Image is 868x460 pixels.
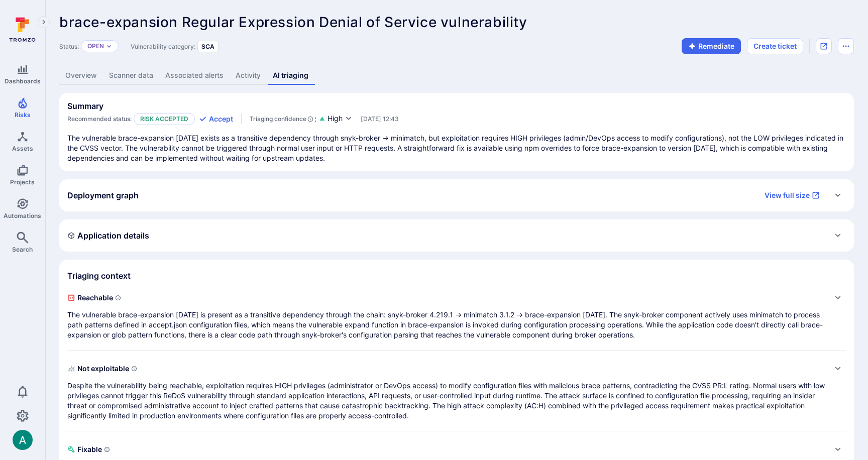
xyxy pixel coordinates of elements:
h2: Triaging context [67,271,131,281]
div: Open original issue [816,38,832,54]
p: Risk accepted [134,113,195,125]
span: Automations [4,212,41,219]
div: Expand [67,361,846,421]
button: Create ticket [747,38,803,54]
span: Status: [59,43,79,50]
span: Recommended status: [67,115,132,123]
span: Projects [10,178,35,186]
i: Expand navigation menu [40,18,47,27]
a: Overview [59,66,103,85]
span: Risks [15,111,31,119]
svg: Indicates if a vulnerability can be exploited by an attacker to gain unauthorized access, execute... [131,366,137,372]
svg: Indicates if a vulnerability can be remediated or patched easily [104,446,110,452]
div: Expand [59,219,854,252]
a: AI triaging [267,66,314,85]
h2: Application details [67,231,149,241]
img: ACg8ocLSa5mPYBaXNx3eFu_EmspyJX0laNWN7cXOFirfQ7srZveEpg=s96-c [13,430,33,450]
span: Search [12,246,33,253]
button: Open [87,42,104,50]
span: Reachable [67,290,826,306]
span: Vulnerability category: [131,43,195,50]
p: The vulnerable brace-expansion [DATE] is present as a transitive dependency through the chain: sn... [67,310,826,340]
span: Only visible to Tromzo users [361,115,399,123]
span: High [328,113,343,124]
a: View full size [758,187,826,203]
button: Options menu [838,38,854,54]
a: Activity [230,66,267,85]
span: Not exploitable [67,361,826,377]
p: The vulnerable brace-expansion [DATE] exists as a transitive dependency through snyk-broker → min... [67,133,846,163]
span: Triaging confidence [250,114,306,124]
button: Accept [199,114,233,124]
p: Despite the vulnerability being reachable, exploitation requires HIGH privileges (administrator o... [67,381,826,421]
span: Assets [12,145,33,152]
span: Fixable [67,441,826,457]
a: Scanner data [103,66,159,85]
div: Vulnerability tabs [59,66,854,85]
div: Expand [59,179,854,211]
h2: Summary [67,101,103,111]
button: Expand dropdown [106,43,112,49]
div: SCA [197,41,219,52]
h2: Deployment graph [67,190,139,200]
div: Expand [67,290,846,340]
span: brace-expansion Regular Expression Denial of Service vulnerability [59,14,527,31]
span: Dashboards [5,77,41,85]
div: : [250,114,316,124]
svg: AI Triaging Agent self-evaluates the confidence behind recommended status based on the depth and ... [307,114,313,124]
button: Expand navigation menu [38,16,50,28]
button: High [328,113,353,124]
a: Associated alerts [159,66,230,85]
button: Remediate [682,38,741,54]
svg: Indicates if a vulnerability code, component, function or a library can actually be reached or in... [115,295,121,301]
div: Arjan Dehar [13,430,33,450]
